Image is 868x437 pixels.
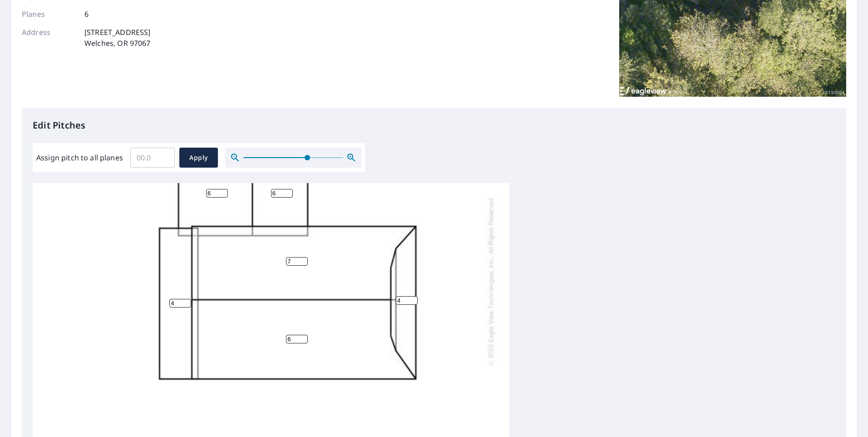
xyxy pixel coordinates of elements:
span: Apply [187,152,211,164]
p: Address [22,27,76,49]
p: Planes [22,9,76,20]
input: 00.0 [130,145,175,170]
button: Apply [179,148,218,168]
p: Edit Pitches [33,119,835,132]
label: Assign pitch to all planes [36,152,123,163]
p: [STREET_ADDRESS] Welches, OR 97067 [84,27,151,49]
p: 6 [84,9,89,20]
